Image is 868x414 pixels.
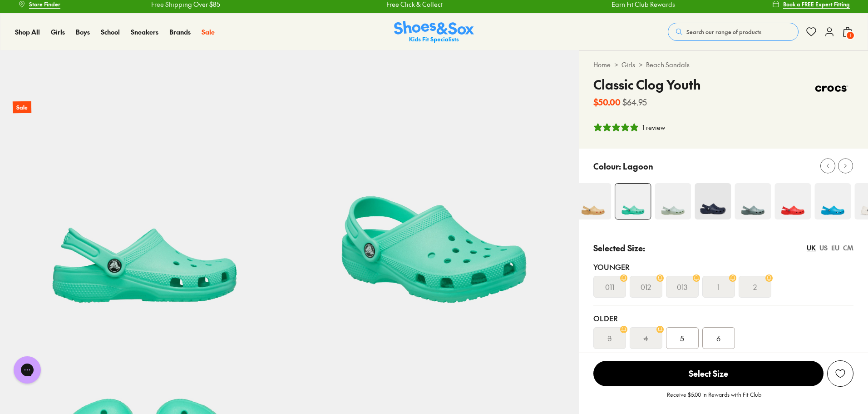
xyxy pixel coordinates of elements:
[641,281,651,292] s: 012
[842,22,853,42] button: 1
[814,183,851,219] img: 4-502824_1
[169,27,191,37] a: Brands
[76,27,90,36] span: Boys
[646,60,690,70] a: Beach Sandals
[101,27,120,36] span: School
[593,361,824,386] span: Select Size
[716,333,720,344] span: 6
[810,75,853,102] img: Vendor logo
[668,23,799,41] button: Search our range of products
[51,27,65,37] a: Girls
[593,360,824,387] button: Select Size
[593,242,645,254] p: Selected Size:
[843,243,853,253] div: CM
[680,333,684,344] span: 5
[593,160,621,172] p: Colour:
[289,50,578,340] img: 5-502819_1
[15,27,40,36] span: Shop All
[717,281,720,292] s: 1
[593,96,621,108] b: $50.00
[593,60,853,70] div: > >
[202,27,215,37] a: Sale
[846,31,855,40] span: 1
[394,21,474,43] img: SNS_Logo_Responsive.svg
[667,390,761,407] p: Receive $5.00 in Rewards with Fit Club
[831,243,839,253] div: EU
[605,281,614,292] s: 011
[644,333,648,344] s: 4
[593,313,853,324] div: Older
[169,27,191,36] span: Brands
[774,183,811,219] img: 4-553259_1
[131,27,158,37] a: Sneakers
[695,183,731,219] img: 4-367741_1
[819,243,828,253] div: US
[677,281,687,292] s: 013
[593,123,665,132] button: 5 stars, 1 ratings
[575,183,611,219] img: 4-538782_1
[807,243,816,253] div: UK
[623,160,653,172] p: Lagoon
[131,27,158,36] span: Sneakers
[394,21,474,43] a: Shoes & Sox
[686,28,761,36] span: Search our range of products
[621,60,635,70] a: Girls
[735,183,771,219] img: 4-538776_1
[51,27,65,36] span: Girls
[622,96,647,108] s: $64.95
[615,184,651,219] img: 4-502818_1
[593,261,853,272] div: Younger
[593,60,611,70] a: Home
[655,183,691,219] img: 4-553264_1
[15,27,40,37] a: Shop All
[753,281,757,292] s: 2
[608,333,612,344] s: 3
[76,27,90,37] a: Boys
[202,27,215,36] span: Sale
[101,27,120,37] a: School
[13,101,31,114] p: Sale
[642,123,665,132] div: 1 review
[827,360,853,387] button: Add to Wishlist
[593,75,701,94] h4: Classic Clog Youth
[9,353,45,387] iframe: Gorgias live chat messenger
